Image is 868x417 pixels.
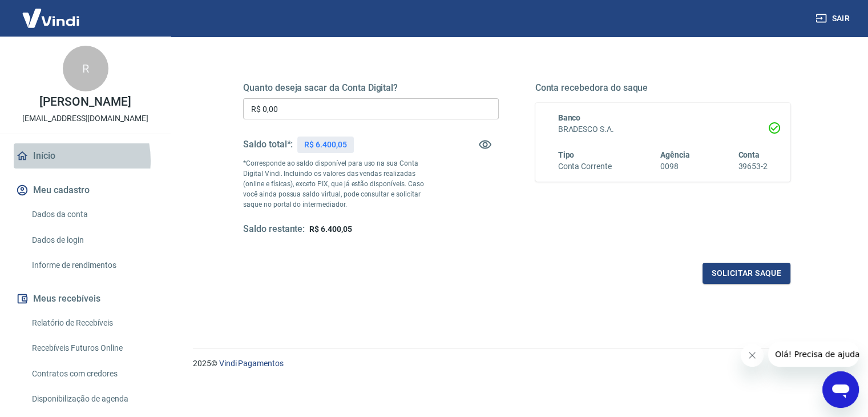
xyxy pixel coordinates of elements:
a: Dados da conta [27,203,157,226]
a: Relatório de Recebíveis [27,311,157,335]
iframe: Mensagem da empresa [768,342,859,367]
a: Vindi Pagamentos [219,359,284,368]
button: Solicitar saque [703,263,790,284]
iframe: Botão para abrir a janela de mensagens [822,371,859,408]
p: [EMAIL_ADDRESS][DOMAIN_NAME] [22,113,148,125]
h6: Conta Corrente [558,161,612,173]
a: Dados de login [27,228,157,252]
h6: BRADESCO S.A. [558,123,768,135]
h6: 0098 [660,161,690,173]
span: Agência [660,150,690,159]
a: Contratos com credores [27,362,157,386]
p: R$ 6.400,05 [304,139,346,151]
h5: Quanto deseja sacar da Conta Digital? [243,82,499,94]
span: R$ 6.400,05 [309,224,352,234]
button: Meus recebíveis [14,286,157,311]
span: Tipo [558,150,575,159]
p: [PERSON_NAME] [39,96,131,108]
p: *Corresponde ao saldo disponível para uso na sua Conta Digital Vindi. Incluindo os valores das ve... [243,158,435,210]
a: Início [14,143,157,169]
a: Informe de rendimentos [27,254,157,277]
span: Conta [738,150,760,159]
h5: Saldo total*: [243,139,293,150]
div: R [63,46,108,91]
h5: Saldo restante: [243,223,305,235]
a: Disponibilização de agenda [27,387,157,411]
p: 2025 © [193,358,841,370]
span: Olá! Precisa de ajuda? [7,8,96,17]
button: Meu cadastro [14,178,157,203]
span: Banco [558,113,581,122]
iframe: Fechar mensagem [741,344,764,367]
a: Recebíveis Futuros Online [27,336,157,360]
img: Vindi [14,1,88,35]
button: Sair [813,8,854,29]
h6: 39653-2 [738,161,768,173]
h5: Conta recebedora do saque [535,82,791,94]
